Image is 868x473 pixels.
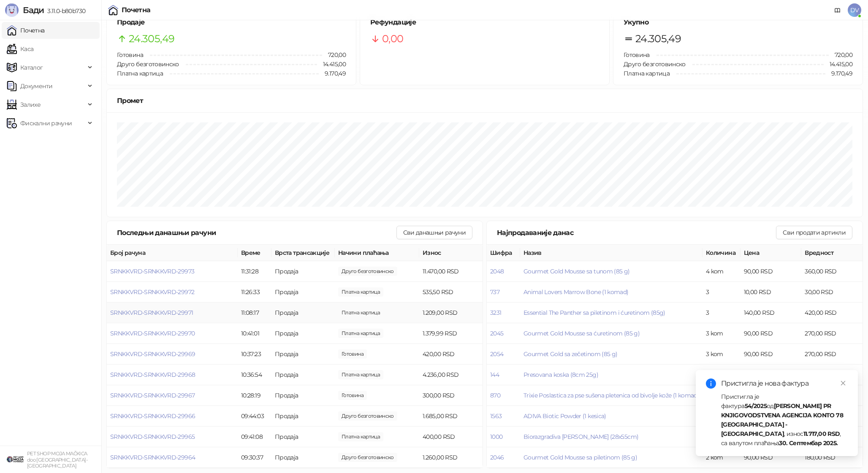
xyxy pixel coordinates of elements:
a: Почетна [7,22,45,39]
td: 420,00 RSD [419,344,483,365]
small: PET SHOP MOJA MAČKICA doo [GEOGRAPHIC_DATA]-[GEOGRAPHIC_DATA] [27,451,87,469]
th: Назив [520,245,703,261]
a: Документација [831,3,844,17]
span: 24.305,49 [635,31,681,47]
th: Износ [419,245,483,261]
td: Продаја [271,365,335,385]
a: Close [838,378,848,388]
td: Продаја [271,385,335,406]
span: 14.415,00 [824,59,852,69]
div: Промет [117,95,852,106]
img: Logo [5,3,19,17]
td: Продаја [271,261,335,282]
button: SRNKKVRD-SRNKKVRD-29968 [110,371,195,378]
span: Фискални рачуни [20,115,72,132]
td: 09:44:03 [238,406,271,427]
button: Сви данашњи рачуни [396,226,472,239]
td: 90,00 RSD [741,261,802,282]
td: Продаја [271,406,335,427]
span: Biorazgradiva [PERSON_NAME] (28x55cm) [524,433,638,441]
span: SRNKKVRD-SRNKKVRD-29970 [110,330,195,337]
div: Пристигла је нова фактура [721,378,848,389]
td: 140,00 RSD [741,303,802,323]
span: 9.170,49 [825,69,852,78]
button: SRNKKVRD-SRNKKVRD-29973 [110,268,194,275]
td: 360,00 RSD [801,261,863,282]
span: Gourmet Gold Mousse sa tunom (85 g) [524,268,630,275]
span: DV [848,3,861,17]
td: 11:08:17 [238,303,271,323]
button: 2045 [490,330,503,337]
button: 737 [490,288,499,296]
button: 2046 [490,454,504,461]
span: info-circle [706,378,716,389]
span: Gourmet Gold Mousse sa ćuretinom (85 g) [524,330,640,337]
span: 300,00 [338,391,367,400]
span: ADIVA Biotic Powder (1 kesica) [524,412,606,420]
td: Продаја [271,282,335,303]
span: Essential The Panther sa piletinom i ćuretinom (85g) [524,309,665,316]
td: 09:30:37 [238,447,271,468]
th: Време [238,245,271,261]
td: 90,00 RSD [741,344,802,365]
span: Каталог [20,59,43,76]
td: Продаја [271,303,335,323]
span: 720,00 [829,50,852,59]
strong: 54/2025 [745,402,767,410]
button: SRNKKVRD-SRNKKVRD-29964 [110,454,195,461]
td: 1.685,00 RSD [419,406,483,427]
span: Готовина [117,51,143,59]
span: 1.260,00 [338,453,397,462]
button: SRNKKVRD-SRNKKVRD-29966 [110,412,195,420]
span: Gourmet Gold Mousse sa piletinom (85 g) [524,454,637,461]
button: Gourmet Gold sa zečetinom (85 g) [524,350,618,358]
th: Начини плаћања [335,245,419,261]
td: 30,00 RSD [801,282,863,303]
td: 10:28:19 [238,385,271,406]
td: 1.379,99 RSD [419,323,483,344]
td: 1.209,00 RSD [419,303,483,323]
span: 535,50 [338,287,383,297]
td: 4.236,00 RSD [419,365,483,385]
span: SRNKKVRD-SRNKKVRD-29967 [110,392,195,399]
span: 720,00 [322,50,346,59]
td: 10:37:23 [238,344,271,365]
button: Сви продати артикли [776,226,852,239]
span: 400,00 [338,432,383,441]
span: 520,00 [338,349,367,359]
td: 400,00 RSD [419,427,483,447]
span: Бади [23,5,44,15]
span: Залихе [20,96,41,113]
span: Платна картица [117,70,163,77]
div: Последњи данашњи рачуни [117,227,396,238]
td: 3 kom [703,323,741,344]
button: SRNKKVRD-SRNKKVRD-29969 [110,350,195,358]
td: 11.470,00 RSD [419,261,483,282]
td: Продаја [271,447,335,468]
span: 4.236,00 [338,370,383,379]
th: Количина [703,245,741,261]
h5: Продаје [117,17,346,27]
button: 1563 [490,412,502,420]
strong: [PERSON_NAME] PR KNJIGOVODSTVENA AGENCIJA KONTO 78 [GEOGRAPHIC_DATA] - [GEOGRAPHIC_DATA] [721,402,843,438]
button: 1000 [490,433,502,441]
span: 1.685,00 [338,411,397,421]
th: Шифра [487,245,520,261]
span: 1.209,00 [338,308,383,317]
span: SRNKKVRD-SRNKKVRD-29965 [110,433,195,441]
button: Presovana koska (8cm 25g) [524,371,598,378]
td: 300,00 RSD [419,385,483,406]
img: 64x64-companyLogo-9f44b8df-f022-41eb-b7d6-300ad218de09.png [7,451,24,468]
td: 270,00 RSD [801,344,863,365]
td: 4 kom [703,261,741,282]
td: 420,00 RSD [801,303,863,323]
td: 11:26:33 [238,282,271,303]
button: SRNKKVRD-SRNKKVRD-29972 [110,288,194,296]
button: SRNKKVRD-SRNKKVRD-29971 [110,309,193,316]
button: Animal Lovers Marrow Bone (1 komad) [524,288,629,296]
span: Документи [20,78,52,95]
